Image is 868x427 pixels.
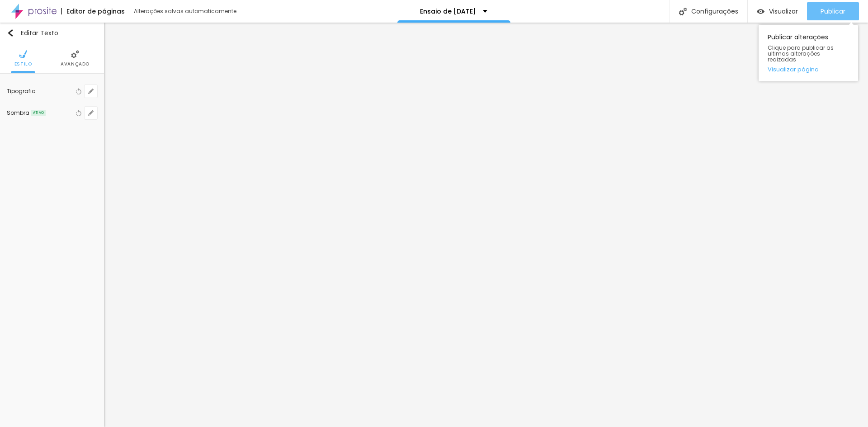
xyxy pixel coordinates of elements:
div: Tipografia [7,89,74,94]
p: Ensaio de [DATE] [420,8,476,14]
span: Estilo [14,62,32,66]
div: Sombra [7,110,29,116]
span: Visualizar [769,8,798,15]
span: Publicar [821,8,845,15]
img: Icone [679,8,687,15]
img: Icone [71,50,79,58]
span: Avançado [61,62,90,66]
span: ATIVO [31,110,46,116]
button: Publicar [807,2,859,20]
img: Icone [19,50,27,58]
div: Publicar alterações [759,25,858,81]
iframe: Editor [104,23,868,427]
div: Editar Texto [7,29,58,37]
img: Icone [7,29,14,37]
img: view-1.svg [757,8,764,15]
a: Visualizar página [768,66,849,72]
div: Editor de páginas [61,8,125,14]
div: Alterações salvas automaticamente [134,9,238,14]
span: Clique para publicar as ultimas alterações reaizadas [768,45,849,63]
button: Visualizar [748,2,807,20]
